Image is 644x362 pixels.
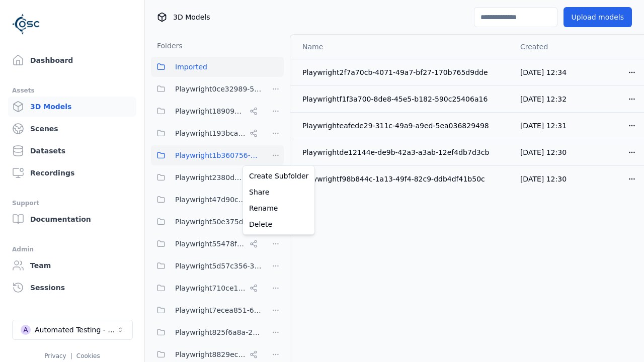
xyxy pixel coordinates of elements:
a: Delete [245,216,312,232]
a: Rename [245,200,312,216]
a: Create Subfolder [245,168,312,184]
a: Share [245,184,312,200]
